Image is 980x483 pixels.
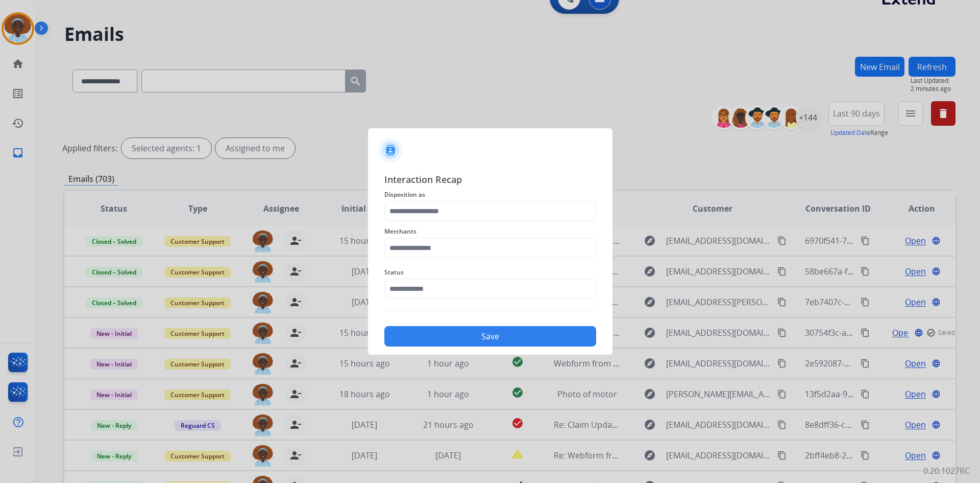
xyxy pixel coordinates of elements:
[384,311,596,312] img: contact-recap-line.svg
[378,138,403,163] img: contactIcon
[384,266,596,279] span: Status
[384,189,596,201] span: Disposition as
[384,225,596,238] span: Merchants
[384,326,596,347] button: Save
[384,172,596,189] span: Interaction Recap
[923,465,970,477] p: 0.20.1027RC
